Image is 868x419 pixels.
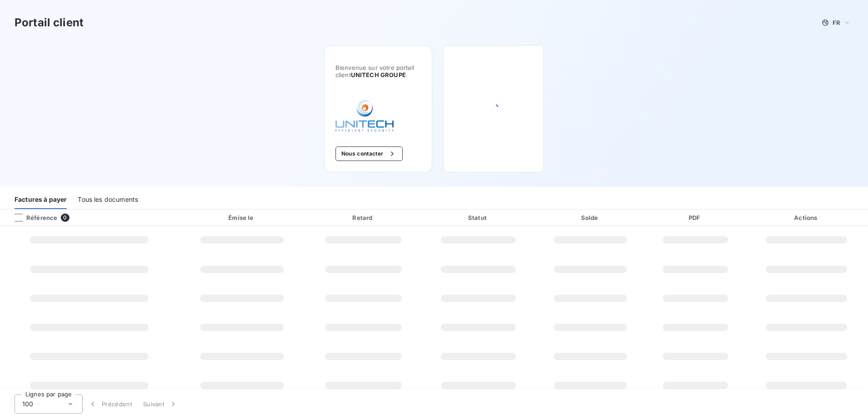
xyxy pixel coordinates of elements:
[335,64,421,78] span: Bienvenue sur votre portail client .
[833,19,840,26] span: FR
[647,213,743,222] div: PDF
[335,146,403,161] button: Nous contacter
[307,213,419,222] div: Retard
[138,395,183,414] button: Suivant
[335,100,394,132] img: Company logo
[15,15,84,31] h3: Portail client
[61,214,69,222] span: 0
[83,395,138,414] button: Précédent
[181,213,304,222] div: Émise le
[747,213,866,222] div: Actions
[22,400,33,409] span: 100
[7,214,57,222] div: Référence
[15,190,67,209] div: Factures à payer
[537,213,644,222] div: Solde
[423,213,533,222] div: Statut
[78,190,138,209] div: Tous les documents
[351,71,406,78] span: UNITECH GROUPE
